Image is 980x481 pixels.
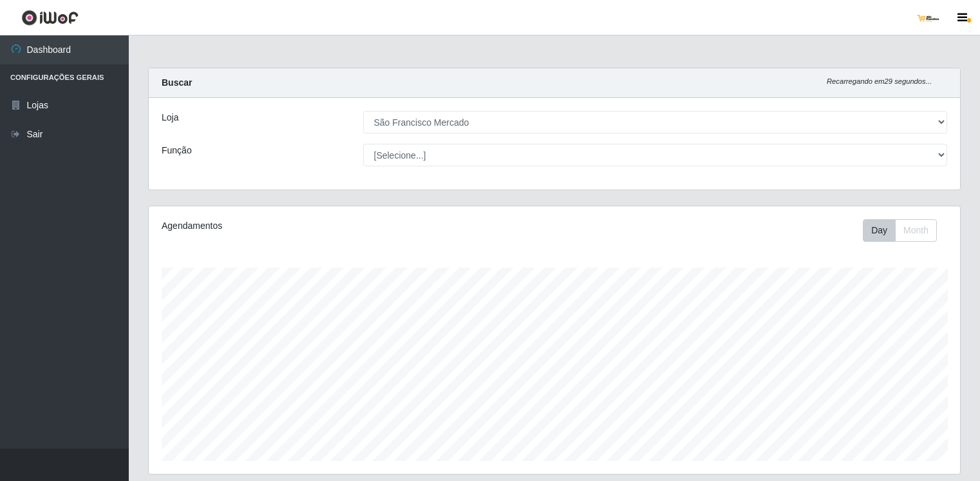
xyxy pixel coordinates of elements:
[162,77,192,88] strong: Buscar
[21,10,79,26] img: CoreUI Logo
[162,111,178,124] label: Loja
[827,77,932,85] i: Recarregando em 29 segundos...
[863,219,896,242] button: Day
[162,144,192,157] label: Função
[162,219,478,233] div: Agendamentos
[895,219,937,242] button: Month
[863,219,937,242] div: First group
[863,219,947,242] div: Toolbar with button groups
